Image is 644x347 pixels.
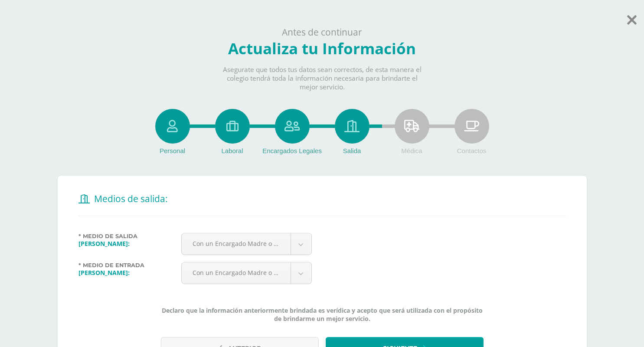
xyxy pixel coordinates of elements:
[94,193,168,205] span: Medios de salida:
[161,306,484,323] span: Declaro que la información anteriormente brindada es verídica y acepto que será utilizada con el ...
[193,233,280,254] span: Con un Encargado Madre o Padre
[457,147,487,154] span: Contactos
[262,147,322,154] span: Encargados Legales
[78,262,175,268] label: * Medio de Entrada
[401,147,422,154] span: Médica
[343,147,361,154] span: Salida
[282,26,362,38] span: Antes de continuar
[627,8,637,28] a: Saltar actualización de datos
[193,262,280,283] span: Con un Encargado Madre o Padre
[182,262,311,284] a: Con un Encargado Madre o Padre
[221,147,243,154] span: Laboral
[78,268,130,277] b: [PERSON_NAME]:
[216,65,429,92] p: Asegurate que todos tus datos sean correctos, de esta manera el colegio tendrá toda la informació...
[182,233,311,255] a: Con un Encargado Madre o Padre
[78,233,175,239] label: * Medio de Salida
[78,239,130,248] b: [PERSON_NAME]:
[160,147,185,154] span: Personal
